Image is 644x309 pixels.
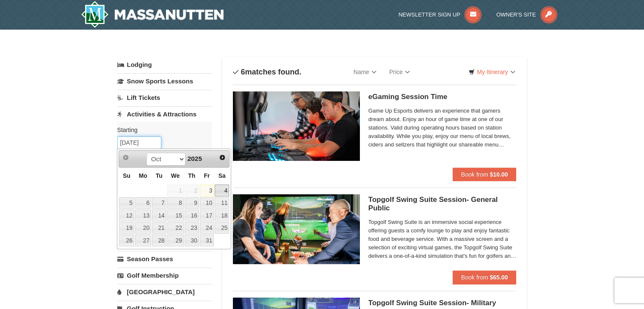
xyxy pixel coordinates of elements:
a: 3 [200,185,214,196]
a: 7 [152,197,166,209]
a: 20 [135,222,151,234]
img: Massanutten Resort Logo [81,1,224,28]
a: 8 [167,197,184,209]
a: Golf Membership [117,268,212,283]
a: 31 [200,235,214,246]
span: Prev [122,154,129,161]
img: 19664770-34-0b975b5b.jpg [233,91,360,161]
a: 17 [200,210,214,221]
a: 19 [119,222,134,234]
button: Book from $65.00 [453,270,517,284]
a: Newsletter Sign Up [398,11,481,18]
a: 26 [119,235,134,246]
a: Lift Tickets [117,90,212,105]
a: Name [347,63,383,80]
span: Tuesday [156,172,163,179]
a: 24 [200,222,214,234]
h5: Topgolf Swing Suite Session- General Public [368,196,517,212]
a: 30 [185,235,199,246]
h4: matches found. [233,68,301,76]
a: 25 [215,222,229,234]
span: Sunday [123,172,130,179]
a: 13 [135,210,151,221]
span: 2 [185,185,199,196]
span: Friday [204,172,210,179]
h5: Topgolf Swing Suite Session- Military [368,299,517,307]
a: 15 [167,210,184,221]
span: Wednesday [171,172,180,179]
a: Massanutten Resort [81,1,224,28]
a: 6 [135,197,151,209]
a: 10 [200,197,214,209]
a: 18 [215,210,229,221]
a: Season Passes [117,251,212,267]
span: Thursday [188,172,195,179]
a: 21 [152,222,166,234]
a: 4 [215,185,229,196]
a: Owner's Site [496,11,557,18]
a: 27 [135,235,151,246]
a: 11 [215,197,229,209]
strong: $10.00 [490,171,508,178]
a: Price [383,63,416,80]
a: 22 [167,222,184,234]
a: Next [217,152,229,163]
span: Book from [461,171,488,178]
button: Book from $10.00 [453,168,517,181]
a: Activities & Attractions [117,106,212,122]
span: Owner's Site [496,11,536,18]
img: 19664770-17-d333e4c3.jpg [233,194,360,264]
a: 16 [185,210,199,221]
a: 5 [119,197,134,209]
a: Prev [120,152,132,163]
span: Newsletter Sign Up [398,11,460,18]
a: 29 [167,235,184,246]
h5: eGaming Session Time [368,93,517,101]
a: 12 [119,210,134,221]
a: My Itinerary [463,66,520,78]
span: 2025 [188,155,202,162]
span: Saturday [218,172,226,179]
span: Book from [461,274,488,281]
strong: $65.00 [490,274,508,281]
span: 1 [167,185,184,196]
a: 28 [152,235,166,246]
span: Game Up Esports delivers an experience that gamers dream about. Enjoy an hour of game time at one... [368,107,517,149]
a: Lodging [117,57,212,72]
a: Snow Sports Lessons [117,73,212,89]
span: Next [219,154,226,161]
label: Starting [117,126,205,134]
span: Monday [139,172,147,179]
a: 23 [185,222,199,234]
a: [GEOGRAPHIC_DATA] [117,284,212,300]
span: 6 [241,68,245,76]
a: 14 [152,210,166,221]
a: 9 [185,197,199,209]
span: Topgolf Swing Suite is an immersive social experience offering guests a comfy lounge to play and ... [368,218,517,260]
